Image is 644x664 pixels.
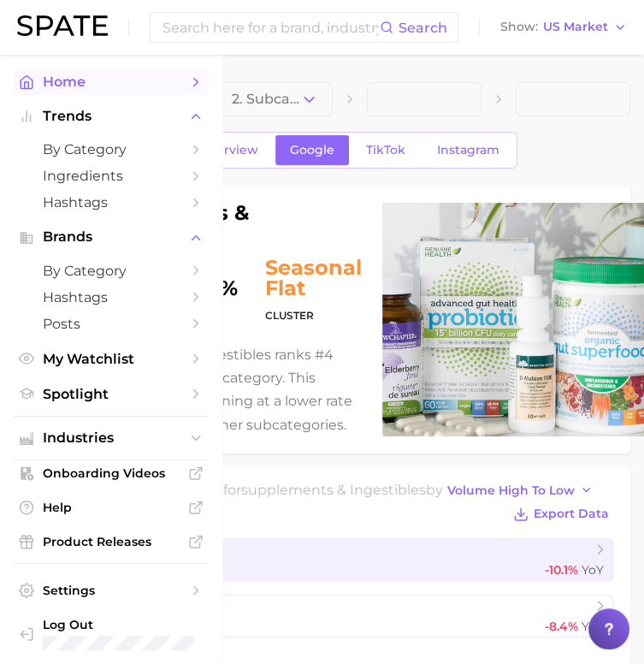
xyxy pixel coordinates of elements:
[14,612,209,655] a: Log out. Currently logged in with e-mail pquiroz@maryruths.com.
[43,229,180,245] span: Brands
[447,483,575,498] span: volume high to low
[443,479,598,502] button: volume high to low
[582,562,604,578] span: YoY
[14,189,209,216] a: Hashtags
[275,135,349,165] a: Google
[217,82,332,116] button: 2. Subcategory
[14,258,209,284] a: by Category
[43,351,180,367] span: My Watchlist
[582,619,604,634] span: YoY
[43,74,180,90] span: Home
[43,534,180,549] span: Product Releases
[14,311,209,337] a: Posts
[185,135,273,165] a: Overview
[14,284,209,311] a: Hashtags
[352,135,420,165] a: TikTok
[241,482,426,498] span: supplements & ingestibles
[14,104,209,129] button: Trends
[14,578,209,603] a: Settings
[43,194,180,210] span: Hashtags
[422,135,514,165] a: Instagram
[232,92,299,107] span: 2. Subcategory
[86,538,613,581] a: supplements31.7m Volume-10.1% YoY
[399,20,447,36] span: Search
[14,68,209,95] a: Home
[43,289,180,305] span: Hashtags
[290,143,334,157] span: Google
[43,500,180,515] span: Help
[17,15,108,36] img: SPATE
[14,381,209,407] a: Spotlight
[265,258,362,299] span: seasonal flat
[43,263,180,279] span: by Category
[43,430,180,446] span: Industries
[14,495,209,520] a: Help
[543,22,608,32] span: US Market
[43,465,180,481] span: Onboarding Videos
[14,224,209,250] button: Brands
[14,529,209,554] a: Product Releases
[86,203,362,244] h1: supplements & ingestibles
[14,163,209,189] a: Ingredients
[14,460,209,486] a: Onboarding Videos
[14,425,209,451] button: Industries
[43,583,180,598] span: Settings
[14,136,209,163] a: by Category
[86,595,613,637] a: vitamins5.6m Volume-8.4% YoY
[43,141,180,157] span: by Category
[500,22,538,32] span: Show
[86,343,362,436] p: Supplements & ingestibles ranks #4 within the wellness category. This subcategory is declining at...
[509,502,613,526] button: Export Data
[43,617,195,632] span: Log Out
[496,16,631,39] button: ShowUS Market
[43,168,180,184] span: Ingredients
[545,562,578,578] span: -10.1%
[366,143,405,157] span: TikTok
[199,143,258,157] span: Overview
[223,482,598,498] span: for by
[43,386,180,402] span: Spotlight
[43,316,180,332] span: Posts
[534,507,609,521] span: Export Data
[265,305,362,326] dt: cluster
[43,109,180,124] span: Trends
[161,13,380,42] input: Search here for a brand, industry, or ingredient
[437,143,499,157] span: Instagram
[14,346,209,372] a: My Watchlist
[545,619,578,634] span: -8.4%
